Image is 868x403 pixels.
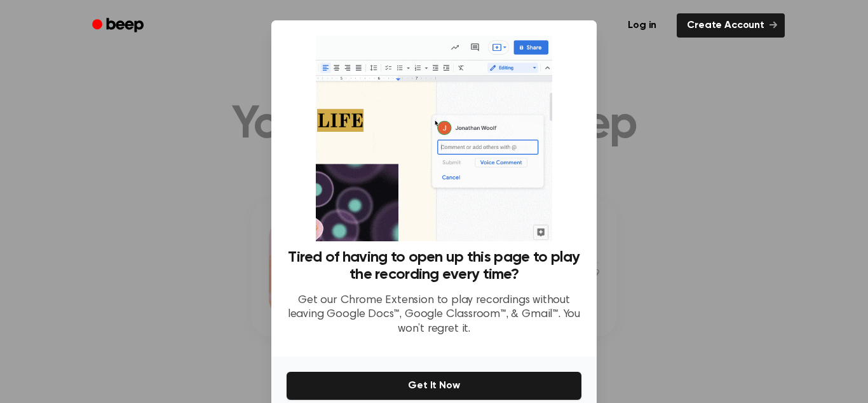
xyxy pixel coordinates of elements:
[287,293,581,337] p: Get our Chrome Extension to play recordings without leaving Google Docs™, Google Classroom™, & Gm...
[677,13,785,38] a: Create Account
[316,36,552,241] img: Beep extension in action
[83,13,155,38] a: Beep
[615,11,669,40] a: Log in
[287,372,581,400] button: Get It Now
[287,249,581,283] h3: Tired of having to open up this page to play the recording every time?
